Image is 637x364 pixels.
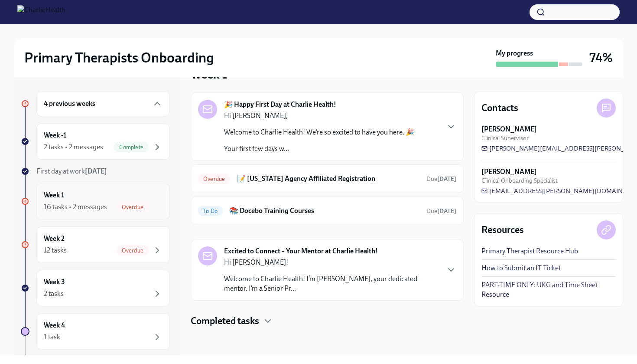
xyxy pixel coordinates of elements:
p: Hi [PERSON_NAME], [224,111,414,121]
h4: Contacts [481,102,518,115]
div: Completed tasks [191,315,464,328]
h6: Week 4 [44,321,65,330]
div: 2 tasks • 2 messages [44,142,103,152]
a: How to Submit an IT Ticket [481,263,561,273]
span: Overdue [117,204,149,210]
a: Week 41 task [21,313,170,350]
strong: [DATE] [437,175,456,183]
span: Complete [114,144,149,151]
a: Week 116 tasks • 2 messagesOverdue [21,183,170,220]
h6: 4 previous weeks [44,99,95,108]
h3: 74% [589,50,613,66]
span: Due [426,207,456,215]
strong: [PERSON_NAME] [481,167,537,177]
a: To Do📚 Docebo Training CoursesDue[DATE] [198,204,456,218]
a: PART-TIME ONLY: UKG and Time Sheet Resource [481,280,616,299]
strong: Excited to Connect – Your Mentor at Charlie Health! [224,246,378,256]
div: 4 previous weeks [36,91,170,116]
span: Due [426,175,456,183]
h4: Resources [481,223,524,236]
div: 1 task [44,332,60,342]
h6: 📝 [US_STATE] Agency Affiliated Registration [237,174,419,184]
p: Welcome to Charlie Health! We’re so excited to have you here. 🎉 [224,128,414,137]
span: To Do [198,208,223,214]
h6: 📚 Docebo Training Courses [230,206,419,216]
strong: [PERSON_NAME] [481,125,537,134]
a: Overdue📝 [US_STATE] Agency Affiliated RegistrationDue[DATE] [198,172,456,186]
a: Week 32 tasks [21,270,170,306]
div: 2 tasks [44,289,64,298]
div: 16 tasks • 2 messages [44,202,107,212]
h6: Week 2 [44,234,65,243]
strong: [DATE] [85,167,107,175]
span: Overdue [198,176,230,182]
p: Welcome to Charlie Health! I’m [PERSON_NAME], your dedicated mentor. I’m a Senior Pr... [224,274,439,293]
a: Week -12 tasks • 2 messagesComplete [21,123,170,160]
a: Week 212 tasksOverdue [21,226,170,263]
span: August 12th, 2025 09:00 [426,207,456,215]
strong: My progress [496,49,533,58]
a: Primary Therapist Resource Hub [481,246,578,256]
span: Overdue [117,247,149,254]
span: August 4th, 2025 09:00 [426,175,456,183]
a: First day at work[DATE] [21,167,170,176]
p: Hi [PERSON_NAME]! [224,258,439,267]
h2: Primary Therapists Onboarding [24,49,214,66]
h6: Week 1 [44,190,64,200]
p: Your first few days w... [224,144,414,154]
h6: Week -1 [44,131,66,140]
h6: Week 3 [44,277,65,287]
h4: Completed tasks [191,315,259,328]
strong: 🎉 Happy First Day at Charlie Health! [224,100,336,109]
div: 12 tasks [44,246,67,255]
strong: [DATE] [437,207,456,215]
span: Clinical Onboarding Specialist [481,177,558,185]
span: First day at work [36,167,107,175]
img: CharlieHealth [17,5,65,19]
span: Clinical Supervisor [481,134,529,142]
